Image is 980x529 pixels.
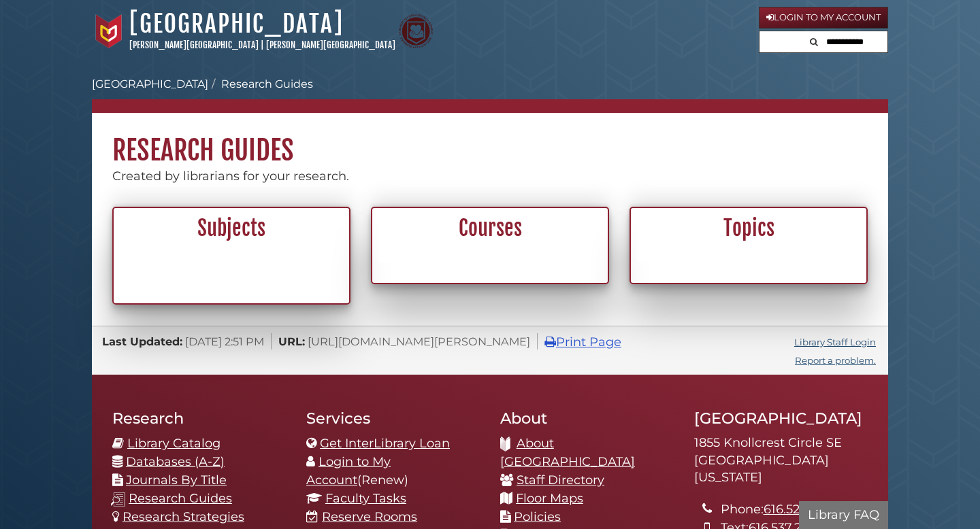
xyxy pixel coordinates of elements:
h2: [GEOGRAPHIC_DATA] [694,409,868,428]
span: [URL][DOMAIN_NAME][PERSON_NAME] [308,335,530,348]
a: [PERSON_NAME][GEOGRAPHIC_DATA] [129,39,259,50]
span: URL: [278,335,305,348]
a: 616.526.7197 [764,502,837,517]
h2: Courses [380,216,600,241]
img: research-guides-icon-white_37x37.png [111,492,125,507]
a: [GEOGRAPHIC_DATA] [129,9,344,39]
a: Research Strategies [122,509,244,524]
span: Last Updated: [102,335,182,348]
img: Calvin Theological Seminary [399,14,433,48]
a: Library Staff Login [794,337,876,347]
a: [PERSON_NAME][GEOGRAPHIC_DATA] [266,39,395,50]
a: Journals By Title [126,473,227,488]
h2: About [500,409,674,428]
li: Phone: [721,500,868,519]
button: Search [806,31,822,50]
h2: Topics [638,216,859,241]
a: Library Catalog [127,436,220,451]
a: [GEOGRAPHIC_DATA] [92,78,208,90]
i: Print Page [544,336,556,348]
h2: Research [112,409,286,428]
a: Reserve Rooms [322,509,417,524]
a: About [GEOGRAPHIC_DATA] [500,436,635,469]
span: [DATE] 2:51 PM [185,335,264,348]
h2: Subjects [121,216,342,241]
a: Print Page [544,335,621,349]
span: | [261,39,264,50]
a: Policies [514,509,561,524]
a: Login to My Account [306,454,391,488]
a: Floor Maps [516,491,583,506]
img: Calvin University [92,14,126,48]
a: Research Guides [129,491,232,506]
a: Databases (A-Z) [126,454,225,469]
a: Report a problem. [795,355,876,366]
a: Login to My Account [759,7,888,29]
a: Research Guides [221,78,313,90]
a: Faculty Tasks [325,491,406,506]
li: (Renew) [306,453,480,490]
span: Created by librarians for your research. [112,169,349,184]
h1: Research Guides [92,113,888,167]
address: 1855 Knollcrest Circle SE [GEOGRAPHIC_DATA][US_STATE] [694,434,868,487]
nav: breadcrumb [92,76,888,113]
i: Search [810,37,818,46]
h2: Services [306,409,480,428]
a: Staff Directory [517,473,604,488]
a: Get InterLibrary Loan [320,436,450,451]
button: Library FAQ [799,501,888,529]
